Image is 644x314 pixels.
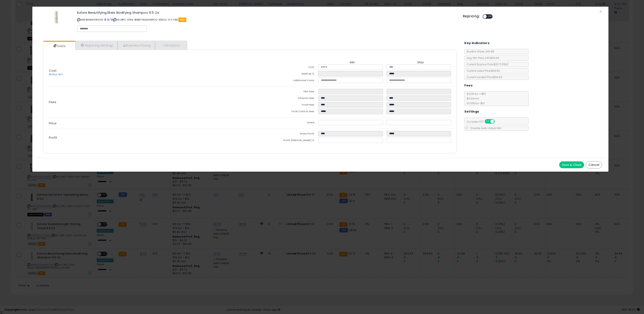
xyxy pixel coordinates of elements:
td: Mark up % [250,71,318,78]
th: Max [386,61,455,64]
a: Markup Tiers [49,73,63,76]
a: Your listing only [110,18,113,21]
th: Min [318,61,386,64]
span: FBA [178,18,186,22]
h5: Repricing: [463,15,480,18]
p: Fees [45,100,250,104]
span: × [599,9,602,15]
td: Cost [250,64,318,71]
td: Gross Profit [250,131,318,138]
h5: Fees [464,83,473,88]
button: Save & Close [559,161,584,168]
span: $0.30 min [465,97,479,100]
h3: Eufora Beautifying Elixirs Bodifying Shampoo 9.5 Oz [77,11,456,14]
span: Current Landed Price: $34.99 [465,75,502,79]
span: OFF [487,15,493,18]
button: Cancel [586,161,602,168]
span: BuyBox Share 24h: 4% [465,50,494,53]
td: Total Fees [250,102,318,109]
td: Additional Costs [250,78,318,84]
td: Amazon Fees [250,95,318,102]
a: Costs [43,42,75,50]
span: $32.71 [494,63,508,66]
span: ON [485,120,491,123]
h5: Settings [464,109,479,114]
a: Analytics [155,41,187,50]
p: Profit [45,136,250,139]
td: Total Costs & Fees [250,109,318,115]
p: Price [45,122,250,125]
span: Current Listed Price: $34.99 [465,69,500,73]
p: Cost [45,69,250,76]
span: OFF [494,120,501,123]
span: 15.00 % for > $10 [465,101,485,105]
td: Profit [PERSON_NAME] % [250,138,318,144]
td: Listed [250,120,318,126]
td: FBA Fees [250,89,318,95]
img: 31ILam+AS8L._SL60_.jpg [50,11,63,24]
span: 8.00 % for <= $10 [465,92,486,105]
span: Current Buybox Price: [465,63,508,66]
a: Repricing Settings [75,41,118,50]
a: BuyBox page [104,18,106,21]
h5: Key Indicators [464,40,489,46]
span: Disable Auto-Adjust Min [468,126,502,130]
p: ASIN: B0DHHXWCDG | SKU: BPC-EFRA-BEBDFYNGSHMPOO-9D5OZ-1CT-FBA [77,16,456,23]
span: Consider CPT: [465,120,500,124]
a: Business Pricing [118,41,155,50]
a: All offer listings [107,18,109,21]
span: Avg. Win Price 24h: $34.99 [465,56,499,60]
span: ( FBA ) [502,63,508,66]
